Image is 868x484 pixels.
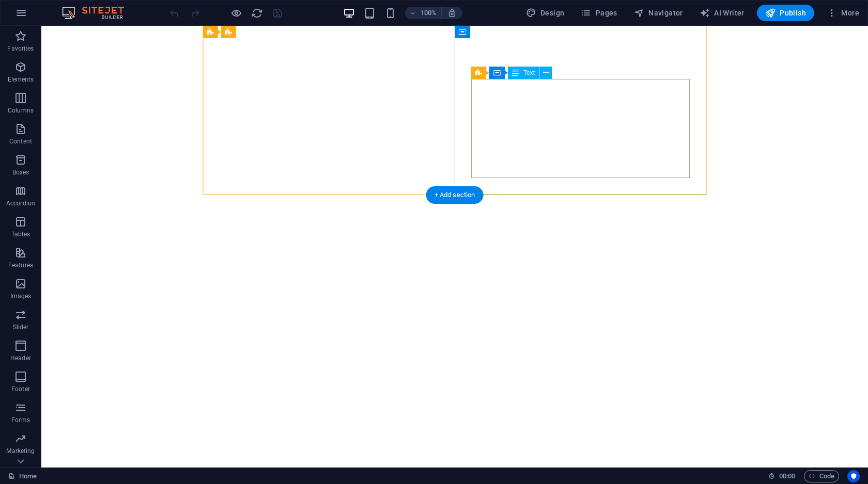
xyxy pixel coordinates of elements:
div: + Add section [426,186,484,204]
button: Code [804,470,839,482]
p: Slider [13,323,29,331]
p: Marketing [6,447,35,455]
p: Favorites [7,44,34,53]
button: Click here to leave preview mode and continue editing [230,7,242,19]
span: 00 00 [779,470,795,482]
h6: Session time [768,470,796,482]
p: Tables [11,230,30,238]
button: More [823,5,863,21]
a: Click to cancel selection. Double-click to open Pages [8,470,37,482]
button: AI Writer [695,5,749,21]
p: Header [10,354,31,362]
span: : [786,472,788,480]
span: Design [526,8,565,18]
button: Navigator [630,5,687,21]
span: Code [809,470,834,482]
p: Content [9,137,32,146]
p: Columns [8,106,34,115]
p: Elements [8,75,34,84]
button: Publish [757,5,814,21]
button: reload [251,7,263,19]
span: More [827,8,859,18]
p: Boxes [12,168,29,176]
p: Features [8,261,33,269]
img: Editor Logo [59,7,137,19]
h6: 100% [421,7,437,19]
span: Publish [765,8,806,18]
button: Pages [577,5,621,21]
p: Accordion [6,199,35,207]
span: Navigator [634,8,683,18]
i: On resize automatically adjust zoom level to fit chosen device. [447,8,457,18]
span: Pages [581,8,617,18]
button: Usercentrics [847,470,860,482]
button: Design [522,5,569,21]
span: Text [523,70,535,76]
button: 100% [405,7,442,19]
p: Forms [11,416,30,424]
p: Footer [11,385,30,393]
i: Reload page [251,7,263,19]
span: AI Writer [700,8,745,18]
p: Images [10,292,32,300]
